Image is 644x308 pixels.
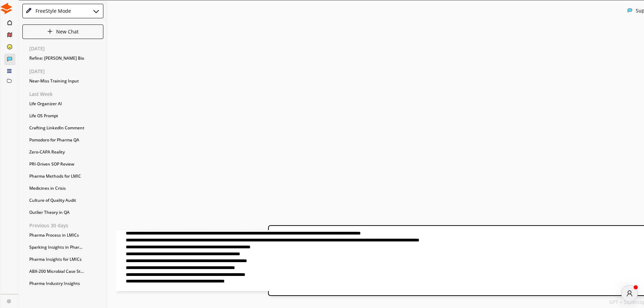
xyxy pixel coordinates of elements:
[47,29,53,34] img: Close
[26,171,107,181] div: Pharma Methods for LMIC
[627,8,632,13] img: Close
[26,266,107,277] div: ABX-200 Microbial Case St...
[621,285,638,302] div: atlas-message-author-avatar
[25,8,32,14] img: Close
[29,69,107,74] p: [DATE]
[29,46,107,51] p: [DATE]
[26,242,107,252] div: Sparking Insights in Phar...
[29,91,107,97] p: Last Week
[26,195,107,206] div: Culture of Quality Audit
[1,3,12,14] img: Close
[26,147,107,157] div: Zero-CAPA Reality
[26,135,107,145] div: Pomodoro for Pharma QA
[26,53,107,63] div: Refine: [PERSON_NAME] Bio
[26,230,107,240] div: Pharma Process in LMICs
[26,183,107,193] div: Medicines in Crisis
[26,278,107,289] div: Pharma Industry Insights
[26,159,107,169] div: PRI-Driven SOP Review
[26,111,107,121] div: Life OS Prompt
[7,299,11,303] img: Close
[56,29,79,34] p: New Chat
[26,99,107,109] div: Life Organizer AI
[26,76,107,86] div: Near-Miss Training Input
[26,207,107,218] div: Outlier Theory in QA
[29,223,107,228] p: Previous 30 days
[621,285,638,302] button: atlas-launcher
[33,8,71,14] div: FreeStyle Mode
[26,254,107,265] div: Pharma Insights for LMICs
[1,294,18,306] a: Close
[92,7,100,15] img: Close
[26,123,107,133] div: Crafting LinkedIn Comment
